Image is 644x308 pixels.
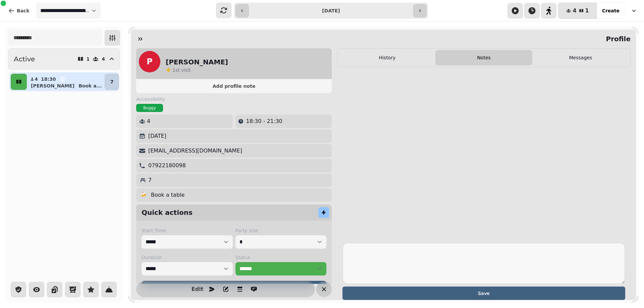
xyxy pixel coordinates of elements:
p: 4 [147,117,150,125]
button: Edit [191,283,204,296]
p: 4 [102,57,105,61]
p: 07922180098 [148,162,186,170]
button: Charge debit/credit card [142,281,326,294]
p: [EMAIL_ADDRESS][DOMAIN_NAME] [148,147,242,155]
p: 4 [34,76,38,82]
h2: Quick actions [142,208,193,217]
span: Create [602,8,620,13]
span: 4 [573,8,576,13]
label: Party size [235,227,327,234]
button: History [339,50,435,65]
p: 18:30 - 21:30 [246,117,282,125]
p: visit [172,67,191,73]
button: 41 [558,3,597,19]
span: Back [17,8,30,13]
span: Edit [194,287,202,292]
p: Book a table [151,191,184,199]
p: 7 [148,176,152,184]
label: Status [235,254,327,261]
span: P [147,58,153,66]
h2: Active [14,54,35,64]
p: 18:30 [41,76,56,82]
button: Active14 [8,48,120,70]
label: Accessibility [136,96,332,103]
span: st [175,67,181,73]
p: Buggy [143,105,156,111]
span: Add profile note [144,84,324,88]
button: Back [3,3,35,19]
span: 1 [585,8,589,13]
span: Save [348,291,620,296]
p: 1 [87,57,90,61]
p: [DATE] [148,132,166,140]
button: 7 [105,74,119,90]
p: Book a ... [78,82,102,89]
button: Add profile note [139,82,329,90]
button: Messages [532,50,629,65]
label: Duration [142,254,233,261]
p: 🍻 [140,191,147,199]
button: Notes [435,50,532,65]
button: Save [342,287,625,300]
label: Start Time [142,227,233,234]
button: 418:30[PERSON_NAME]Book a... [28,74,103,90]
button: Create [597,3,625,19]
h2: Profile [603,34,631,44]
h2: [PERSON_NAME] [166,57,228,67]
p: [PERSON_NAME] [31,82,74,89]
p: 7 [110,78,114,85]
span: 1 [172,67,175,73]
